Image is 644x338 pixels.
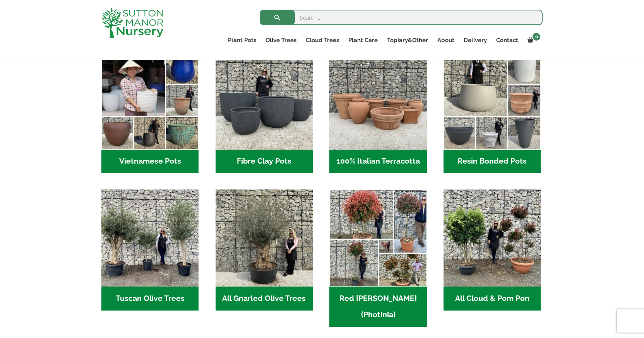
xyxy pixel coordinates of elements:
a: Cloud Trees [301,35,344,46]
h2: 100% Italian Terracotta [329,150,426,174]
a: Visit product category Fibre Clay Pots [216,52,313,173]
a: Visit product category All Cloud & Pom Pon [444,189,541,311]
h2: Tuscan Olive Trees [101,287,199,311]
img: Home - 5833C5B7 31D0 4C3A 8E42 DB494A1738DB [216,189,313,287]
a: About [433,35,459,46]
a: Plant Pots [223,35,261,46]
a: Visit product category 100% Italian Terracotta [329,52,426,173]
a: Plant Care [344,35,382,46]
a: Contact [492,35,523,46]
img: logo [101,8,163,38]
h2: Vietnamese Pots [101,150,199,174]
img: Home - F5A23A45 75B5 4929 8FB2 454246946332 [329,189,426,287]
a: Visit product category Tuscan Olive Trees [101,189,199,311]
a: 0 [523,35,543,46]
a: Visit product category Vietnamese Pots [101,52,199,173]
a: Delivery [459,35,492,46]
h2: Fibre Clay Pots [216,150,313,174]
img: Home - 7716AD77 15EA 4607 B135 B37375859F10 [101,189,199,287]
a: Visit product category All Gnarled Olive Trees [216,189,313,311]
a: Olive Trees [261,35,301,46]
h2: All Gnarled Olive Trees [216,287,313,311]
a: Topiary&Other [382,35,433,46]
a: Visit product category Red Robin (Photinia) [329,189,426,327]
img: Home - 1B137C32 8D99 4B1A AA2F 25D5E514E47D 1 105 c [329,52,426,149]
img: Home - A124EB98 0980 45A7 B835 C04B779F7765 [444,189,541,287]
a: Visit product category Resin Bonded Pots [444,52,541,173]
img: Home - 67232D1B A461 444F B0F6 BDEDC2C7E10B 1 105 c [444,52,541,149]
h2: All Cloud & Pom Pon [444,287,541,311]
h2: Red [PERSON_NAME] (Photinia) [329,287,426,327]
img: Home - 8194B7A3 2818 4562 B9DD 4EBD5DC21C71 1 105 c 1 [216,52,313,149]
img: Home - 6E921A5B 9E2F 4B13 AB99 4EF601C89C59 1 105 c [101,52,199,149]
input: Search... [260,10,543,25]
span: 0 [533,33,540,41]
h2: Resin Bonded Pots [444,150,541,174]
